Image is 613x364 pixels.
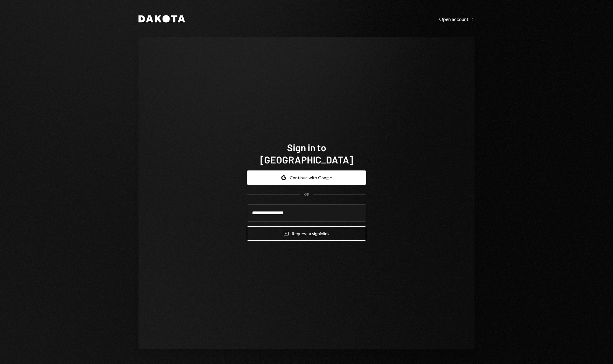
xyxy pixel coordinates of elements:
h1: Sign in to [GEOGRAPHIC_DATA] [247,141,366,166]
a: Open account [439,15,475,22]
button: Continue with Google [247,170,366,185]
div: OR [304,192,309,197]
div: Open account [439,16,475,22]
button: Request a signinlink [247,226,366,241]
